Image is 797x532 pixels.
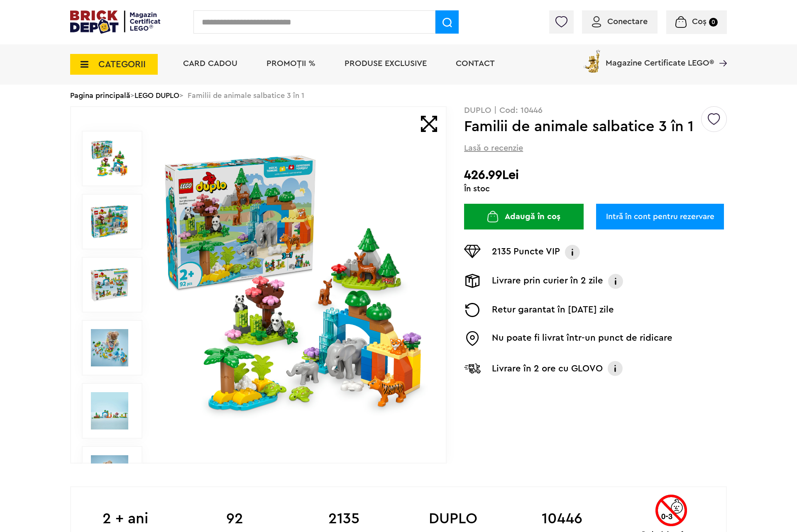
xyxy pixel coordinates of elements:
img: Seturi Lego LEGO 10446 [91,455,128,493]
a: Conectare [592,17,648,26]
img: LEGO DUPLO Familii de animale salbatice 3 în 1 [91,392,128,430]
a: Produse exclusive [345,59,427,68]
span: CATEGORII [98,60,146,69]
img: Livrare [464,274,481,288]
a: PROMOȚII % [266,59,315,68]
a: Card Cadou [183,59,237,68]
b: 10446 [508,508,617,530]
img: Info livrare cu GLOVO [607,360,623,377]
img: Info VIP [564,245,581,260]
a: LEGO DUPLO [134,92,179,99]
button: Adaugă în coș [464,204,584,229]
p: Livrare prin curier în 2 zile [492,274,603,289]
img: Familii de animale salbatice 3 în 1 [91,140,128,177]
a: Contact [456,59,495,68]
h1: Familii de animale salbatice 3 în 1 [464,119,700,134]
img: Easybox [464,331,481,346]
div: > > Familii de animale salbatice 3 în 1 [70,85,727,106]
p: Retur garantat în [DATE] zile [492,303,614,317]
a: Intră în cont pentru rezervare [596,204,724,229]
a: Pagina principală [70,92,130,99]
p: DUPLO | Cod: 10446 [464,106,727,115]
p: Livrare în 2 ore cu GLOVO [492,362,603,375]
img: Familii de animale salbatice 3 în 1 LEGO 10446 [91,266,128,303]
p: Nu poate fi livrat într-un punct de ridicare [492,331,672,346]
small: 0 [709,18,718,27]
img: Livrare Glovo [464,363,481,373]
b: 2135 [289,508,398,530]
img: Info livrare prin curier [607,274,624,289]
img: Returnare [464,303,481,317]
div: În stoc [464,185,727,193]
p: 2135 Puncte VIP [492,245,560,260]
img: Puncte VIP [464,245,481,258]
span: Conectare [607,17,648,26]
img: Seturi Lego Familii de animale salbatice 3 în 1 [91,329,128,366]
h2: 426.99Lei [464,168,727,183]
span: Coș [692,17,707,26]
img: Familii de animale salbatice 3 în 1 [161,151,428,418]
span: Lasă o recenzie [464,142,523,154]
b: DUPLO [398,508,508,530]
img: Familii de animale salbatice 3 în 1 [91,203,128,240]
b: 2 + ani [71,508,180,530]
span: Magazine Certificate LEGO® [606,48,714,67]
b: 92 [180,508,289,530]
a: Magazine Certificate LEGO® [714,48,727,56]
